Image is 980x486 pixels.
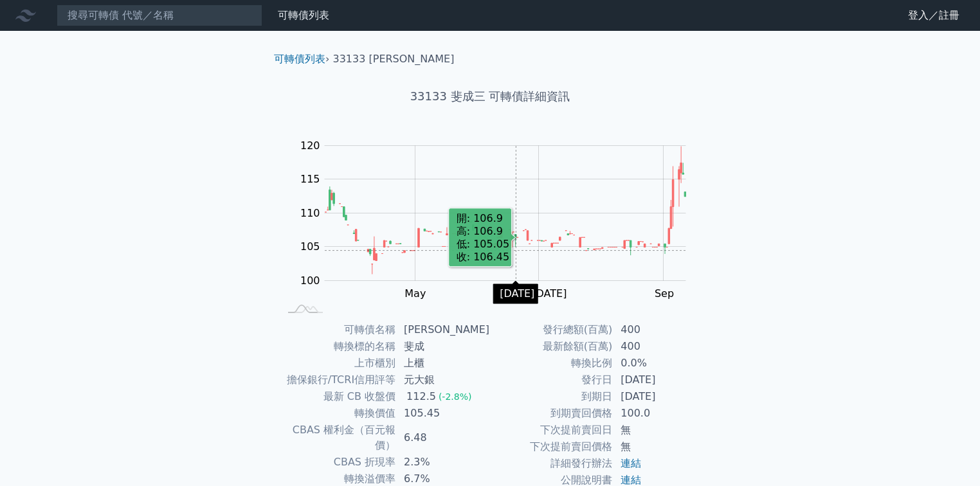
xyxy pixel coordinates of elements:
[279,405,396,422] td: 轉換價值
[274,53,325,65] a: 可轉債列表
[613,372,701,388] td: [DATE]
[279,388,396,405] td: 最新 CB 收盤價
[404,287,426,300] tspan: May
[279,338,396,355] td: 轉換標的名稱
[278,9,329,21] a: 可轉債列表
[396,454,490,471] td: 2.3%
[613,338,701,355] td: 400
[396,405,490,422] td: 105.45
[279,372,396,388] td: 擔保銀行/TCRI信用評等
[279,355,396,372] td: 上市櫃別
[621,457,641,469] a: 連結
[300,173,320,185] tspan: 115
[279,422,396,454] td: CBAS 權利金（百元報價）
[396,355,490,372] td: 上櫃
[490,338,613,355] td: 最新餘額(百萬)
[396,422,490,454] td: 6.48
[300,139,320,152] tspan: 120
[300,274,320,287] tspan: 100
[490,422,613,438] td: 下次提前賣回日
[613,321,701,338] td: 400
[613,388,701,405] td: [DATE]
[621,474,641,486] a: 連結
[613,355,701,372] td: 0.0%
[655,287,674,300] tspan: Sep
[490,455,613,472] td: 詳細發行辦法
[300,240,320,253] tspan: 105
[396,321,490,338] td: [PERSON_NAME]
[898,5,970,26] a: 登入／註冊
[490,355,613,372] td: 轉換比例
[490,388,613,405] td: 到期日
[279,321,396,338] td: 可轉債名稱
[279,454,396,471] td: CBAS 折現率
[532,287,567,300] tspan: [DATE]
[57,4,262,26] input: 搜尋可轉債 代號／名稱
[490,405,613,422] td: 到期賣回價格
[613,422,701,438] td: 無
[294,139,705,300] g: Chart
[613,438,701,455] td: 無
[300,207,320,219] tspan: 110
[264,87,716,105] h1: 33133 斐成三 可轉債詳細資訊
[916,424,980,486] iframe: Chat Widget
[396,338,490,355] td: 斐成
[490,372,613,388] td: 發行日
[396,372,490,388] td: 元大銀
[490,321,613,338] td: 發行總額(百萬)
[404,389,439,404] div: 112.5
[274,51,329,67] li: ›
[439,392,472,402] span: (-2.8%)
[333,51,455,67] li: 33133 [PERSON_NAME]
[613,405,701,422] td: 100.0
[490,438,613,455] td: 下次提前賣回價格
